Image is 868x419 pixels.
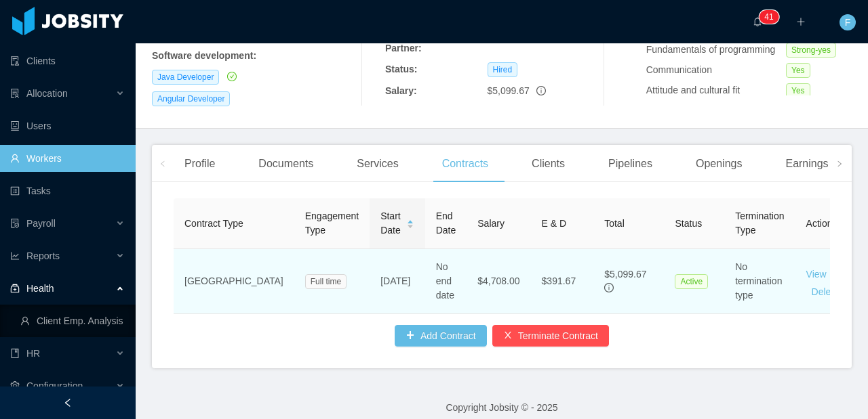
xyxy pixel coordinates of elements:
i: icon: solution [10,89,20,98]
td: No termination type [724,249,795,314]
div: Communication [646,63,786,77]
div: Openings [685,145,753,183]
b: Salary: [385,85,417,96]
span: End Date [436,211,456,236]
i: icon: caret-down [406,223,414,227]
div: Fundamentals of programming [646,43,786,57]
a: icon: userClient Emp. Analysis [20,307,125,334]
span: Configuration [26,380,83,391]
span: $5,099.67 [604,269,646,280]
i: icon: medicine-box [10,284,20,293]
span: E & D [542,218,567,229]
b: Software development : [152,50,256,61]
a: Delete [812,286,839,297]
i: icon: setting [10,381,20,391]
i: icon: plus [796,17,806,26]
span: Termination Type [735,211,784,236]
span: Hired [488,62,518,77]
i: icon: caret-up [406,218,414,222]
a: View [806,269,827,280]
a: icon: robotUsers [10,112,125,139]
td: No end date [425,249,467,314]
td: [GEOGRAPHIC_DATA] [174,249,294,314]
span: Payroll [26,218,56,229]
span: Angular Developer [152,91,230,106]
span: HR [26,348,40,359]
i: icon: check-circle [227,72,237,81]
div: Pipelines [597,145,663,183]
i: icon: line-chart [10,251,20,261]
b: Status: [385,64,417,74]
p: 4 [764,10,769,24]
div: Attitude and cultural fit [646,83,786,97]
span: Salary [477,218,505,229]
a: icon: auditClients [10,47,125,74]
span: F [845,14,851,30]
a: icon: check-circle [224,71,237,82]
button: icon: plusAdd Contract [395,325,487,347]
div: Clients [521,145,576,183]
span: Actions [806,218,837,229]
div: Documents [248,145,324,183]
span: Active [675,274,708,289]
span: Status [675,218,702,229]
p: 1 [769,10,774,24]
span: Reports [26,250,60,261]
span: Full time [305,274,347,289]
a: icon: userWorkers [10,145,125,172]
span: Java Developer [152,70,219,85]
sup: 41 [759,10,778,24]
i: icon: left [159,160,166,167]
i: icon: right [836,160,843,167]
span: Health [26,283,54,294]
span: info-circle [604,283,614,292]
button: icon: closeTerminate Contract [492,325,609,347]
span: Yes [786,83,810,98]
i: icon: book [10,349,20,358]
span: Start Date [380,209,401,238]
span: $5,099.67 [488,85,530,96]
span: $4,708.00 [477,275,519,286]
span: Contract Type [184,218,243,229]
span: Strong-yes [786,43,836,58]
span: Engagement Type [305,211,359,236]
span: info-circle [536,86,546,95]
div: Sort [406,218,414,227]
td: [DATE] [370,249,425,314]
div: Profile [174,145,226,183]
span: Yes [786,63,810,78]
span: Total [604,218,625,229]
div: Contracts [431,145,499,183]
i: icon: bell [753,17,762,26]
i: icon: file-protect [10,219,20,228]
div: Services [346,145,409,183]
span: Allocation [26,88,68,99]
a: icon: profileTasks [10,177,125,204]
span: $391.67 [542,275,576,286]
